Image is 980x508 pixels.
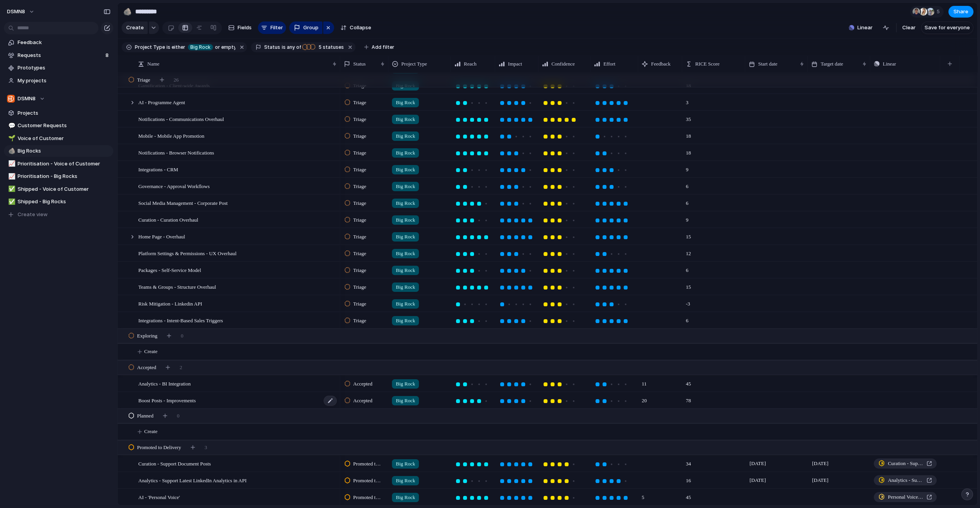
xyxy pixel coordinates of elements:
span: Triage [353,233,366,241]
button: Add filter [359,42,399,53]
span: 12 [683,245,694,258]
span: Big Rock [396,216,415,224]
button: Group [289,21,322,34]
span: Target date [821,60,843,68]
div: ✅ [8,185,14,194]
span: Linear [883,60,896,68]
span: Triage [353,199,366,207]
span: 8 [106,52,110,59]
span: Promoted to Delivery [137,444,181,451]
span: Promoted to Delivery [353,477,382,485]
span: 15 [683,229,694,241]
div: 🌱 [8,134,14,143]
span: Shipped - Voice of Customer [18,185,111,193]
button: isany of [280,43,302,52]
span: 6 [683,313,692,325]
span: Feedback [18,39,111,46]
span: Big Rock [396,266,415,274]
span: 16 [683,472,694,485]
span: Reach [464,60,476,68]
span: Integrations - Intent-Based Sales Triggers [138,316,223,325]
span: 9 [683,162,692,174]
span: Governance - Approval Workflows [138,181,209,190]
span: Create [126,24,144,32]
span: 6 [683,262,692,274]
span: Social Media Management - Corporate Post [138,198,228,207]
button: DSMN8 [4,93,113,105]
span: Mobile - Mobile App Promotion [138,131,204,140]
span: Big Rock [396,317,415,325]
span: Promoted to Delivery [353,460,382,468]
span: Teams & Groups - Structure Overhaul [138,282,216,291]
span: Shipped - Big Rocks [18,198,111,206]
span: Clear [902,24,916,32]
span: 6 [683,195,692,207]
span: Triage [353,132,366,140]
a: Feedback [4,37,113,48]
a: Prototypes [4,62,113,74]
button: Collapse [337,21,374,34]
span: 3 [204,444,207,451]
button: 🪨 [121,5,134,18]
span: Big Rock [396,149,415,157]
button: Share [948,6,973,18]
button: Filter [258,21,286,34]
span: Accepted [353,380,372,388]
span: Big Rock [396,132,415,140]
a: Requests8 [4,50,113,61]
span: Curation - Support Document Posts [138,459,211,468]
span: Big Rock [396,300,415,308]
span: is [282,44,286,51]
span: is [166,44,170,51]
button: Linear [846,22,876,34]
span: 0 [181,332,184,340]
button: DSMN8 [4,5,39,18]
span: Create [144,428,157,435]
span: Big Rock [396,166,415,174]
span: AI - Programme Agent [138,98,185,107]
span: Impact [508,60,522,68]
span: Group [303,24,318,32]
span: Analytics - Support Latest LinkedIn Analytics in API [138,476,247,485]
span: 5 [937,8,942,16]
span: 34 [683,456,694,468]
span: [DATE] [810,476,830,485]
span: Risk Mitigation - Linkedin API [138,299,202,308]
span: Personal Voice V1 [888,493,923,501]
span: 78 [683,393,694,405]
span: 18 [683,128,694,140]
span: 45 [683,376,694,388]
span: Start date [758,60,777,68]
div: 💬 [8,121,14,130]
span: Triage [353,266,366,274]
span: Name [147,60,159,68]
span: 35 [683,111,694,123]
div: ✅Shipped - Voice of Customer [4,183,113,195]
span: Save for everyone [925,24,970,32]
span: Triage [353,300,366,308]
span: Big Rock [396,477,415,485]
span: Projects [18,109,111,117]
span: Big Rock [396,283,415,291]
span: 2 [180,364,182,371]
span: Feedback [651,60,671,68]
span: 11 [638,376,650,388]
span: Confidence [551,60,575,68]
a: Projects [4,107,113,119]
span: Home Page - Overhaul [138,232,185,241]
button: 🪨 [7,147,15,155]
span: Big Rock [396,460,415,468]
span: Effort [603,60,615,68]
span: Platform Settings & Permissions - UX Overhaul [138,249,236,258]
span: 26 [173,76,179,84]
span: Analytics - BI Integration [138,379,191,388]
span: [DATE] [748,476,768,485]
div: 📈 [8,159,14,168]
button: 📈 [7,160,15,168]
span: Triage [353,250,366,258]
span: Curation - Curation Overhaul [138,215,198,224]
span: Promoted to Delivery [353,494,382,501]
span: Triage [353,216,366,224]
a: 💬Customer Requests [4,120,113,131]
